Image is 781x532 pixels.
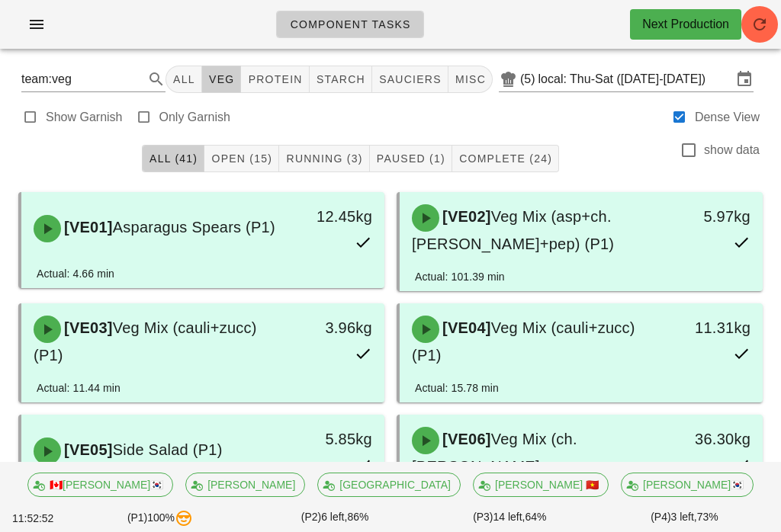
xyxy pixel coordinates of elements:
button: misc [448,66,493,93]
span: [PERSON_NAME] [195,473,295,496]
span: 🇨🇦[PERSON_NAME]🇰🇷 [37,473,163,496]
span: Veg Mix (asp+ch.[PERSON_NAME]+pep) (P1) [412,208,614,252]
span: All (41) [149,152,198,165]
span: [VE01] [61,219,113,236]
div: 11.31kg [680,316,750,340]
span: Complete (24) [458,152,552,165]
label: Show Garnish [46,110,123,125]
button: sauciers [372,66,448,93]
div: (P4) 73% [597,506,772,530]
span: Side Salad (P1) [113,441,223,458]
div: 3.96kg [301,316,372,340]
a: Component Tasks [276,11,423,38]
div: Actual: 15.78 min [415,380,499,396]
button: Paused (1) [370,145,452,172]
span: Open (15) [211,152,272,165]
span: [GEOGRAPHIC_DATA] [327,473,451,496]
div: Actual: 101.39 min [415,268,505,285]
span: sauciers [378,73,442,85]
span: [VE02] [439,208,491,225]
div: 36.30kg [680,427,750,451]
span: [PERSON_NAME] 🇻🇳 [483,473,599,496]
button: All [166,66,202,93]
span: 6 left, [321,511,347,523]
span: 3 left, [671,511,697,523]
label: Dense View [695,110,760,125]
button: Running (3) [279,145,369,172]
div: 5.85kg [301,427,372,451]
button: protein [241,66,309,93]
span: Veg Mix (cauli+zucc) (P1) [34,319,257,364]
span: [VE04] [439,319,491,336]
div: 5.97kg [680,204,750,229]
span: 14 left, [493,511,525,523]
button: veg [202,66,242,93]
span: Veg Mix (ch.[PERSON_NAME]+[PERSON_NAME]+edam+rad) (P1) [412,431,659,499]
div: (P2) 86% [248,506,423,530]
div: Actual: 11.44 min [37,380,121,396]
span: Asparagus Spears (P1) [113,219,275,236]
div: 12.45kg [301,204,372,229]
span: protein [247,73,302,85]
span: [PERSON_NAME]🇰🇷 [631,473,744,496]
span: Running (3) [285,152,362,165]
span: [VE06] [439,431,491,447]
button: Complete (24) [452,145,559,172]
span: All [172,73,195,85]
div: 11:52:52 [9,508,72,530]
label: show data [704,143,760,158]
button: Open (15) [204,145,279,172]
div: (5) [520,72,538,87]
span: veg [208,73,235,85]
div: Next Production [642,15,729,34]
button: All (41) [142,145,204,172]
span: misc [455,73,486,85]
span: [VE03] [61,319,113,336]
label: Only Garnish [159,110,230,125]
div: Actual: 4.66 min [37,265,114,282]
div: (P1) 100% [72,506,247,530]
button: starch [310,66,372,93]
span: Component Tasks [289,18,410,30]
span: Veg Mix (cauli+zucc) (P1) [412,319,635,364]
span: starch [316,73,365,85]
span: Paused (1) [376,152,445,165]
div: (P3) 64% [423,506,597,530]
span: [VE05] [61,441,113,458]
